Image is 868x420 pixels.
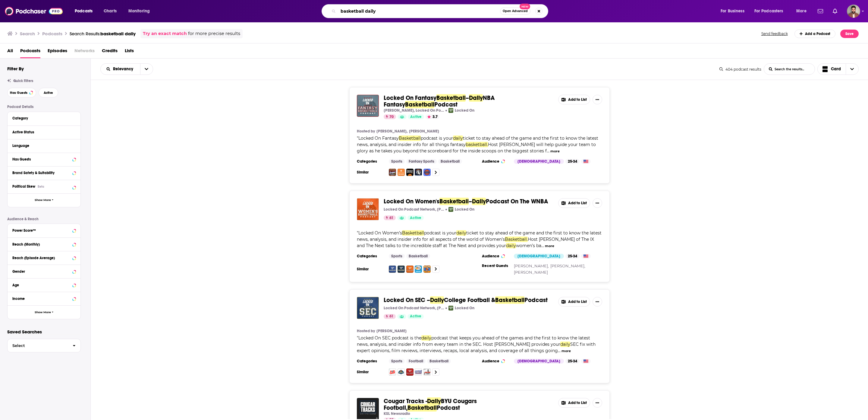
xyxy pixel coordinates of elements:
[541,243,544,248] span: ...
[7,329,81,335] p: Saved Searches
[376,329,407,333] a: [PERSON_NAME]
[12,130,72,134] div: Active Status
[550,263,585,268] a: [PERSON_NAME],
[407,215,424,220] a: Active
[545,243,554,249] button: more
[12,254,76,261] button: Reach (Episode Average)
[357,230,602,242] span: ticket to stay ahead of the game and the first to know the latest news, analysis, and insider inf...
[357,297,379,319] img: Locked On SEC – Daily College Football & Basketball Podcast
[406,266,414,273] img: Locked On Syracuse - Daily Podcast On Syracuse Orange Football & Basketball
[7,339,81,352] button: Select
[398,266,405,273] img: Locked On Pacers - Daily Podcast On The Indiana Pacers
[384,94,436,102] span: Locked On Fantasy
[434,101,458,108] span: Podcast
[48,46,67,58] a: Episodes
[407,314,424,319] a: Active
[384,114,396,119] a: 70
[100,63,153,75] h2: Choose List sort
[550,149,560,154] button: more
[438,159,462,164] a: Basketball
[188,30,240,37] span: for more precise results
[376,129,407,134] a: [PERSON_NAME],
[357,398,379,420] img: Cougar Tracks - Daily BYU Cougars Football, Basketball Podcast
[469,94,483,102] span: Daily
[389,169,396,176] img: In This League Fantasy Basketball
[12,157,71,161] div: Has Guests
[415,368,422,376] img: McElroy and Cubelic in the Morning
[405,101,434,108] span: Basketball
[389,159,405,164] a: Sports
[357,335,596,353] span: "
[71,6,100,16] button: open menu
[398,368,405,376] img: That SEC Football Podcast
[12,171,71,175] div: Brand Safety & Suitability
[472,198,486,205] span: Daily
[357,329,375,333] h4: Hosted by
[469,198,472,205] span: –
[12,256,71,260] div: Reach (Episode Average)
[12,228,71,233] div: Power Score™
[12,114,76,122] button: Category
[448,108,474,113] a: Locked OnLocked On
[12,169,76,177] button: Brand Safety & Suitability
[558,348,561,353] span: ...
[12,142,76,149] button: Language
[12,242,71,247] div: Reach (Monthly)
[12,128,76,136] button: Active Status
[439,198,469,205] span: Basketball
[357,159,384,164] h3: Categories
[358,135,399,141] span: Locked On Fantasy
[456,230,466,236] span: daily
[338,6,500,16] input: Search podcasts, credits, & more...
[357,335,590,347] span: podcast that keeps you ahead of the games and the first to know the latest news, analysis, and in...
[357,135,598,147] span: ticket to stay ahead of the game and the first to know the latest news, analysis, and insider inf...
[421,135,453,141] span: podcast is your
[384,108,444,113] p: [PERSON_NAME], Locked On Podcast Network
[7,105,81,109] p: Podcast Details
[794,30,836,38] a: Add a Podcast
[125,46,134,58] a: Lists
[357,135,598,154] span: "
[503,10,528,13] span: Open Advanced
[565,159,580,164] div: 25-34
[448,306,474,310] a: Locked OnLocked On
[593,198,602,208] button: Show More Button
[796,7,807,15] span: More
[75,7,93,15] span: Podcasts
[12,281,76,288] button: Age
[719,67,761,72] div: 404 podcast results
[358,335,421,341] span: Locked On SEC podcast is the
[384,215,396,220] a: 61
[817,63,859,75] button: Choose View
[20,46,40,58] span: Podcasts
[514,359,564,364] div: [DEMOGRAPHIC_DATA]
[436,94,466,102] span: Basketball
[101,67,140,71] button: open menu
[754,7,783,15] span: For Podcasters
[12,116,72,120] div: Category
[410,313,421,320] span: Active
[39,88,58,97] button: Active
[389,254,405,259] a: Sports
[558,198,590,208] button: Add to List
[423,368,431,376] img: The Hard Count with J.D. PicKell
[357,370,384,374] h3: Similar
[399,135,421,141] span: Basketball
[406,368,414,376] img: Locked On Bulldogs - Daily Podcast On Georgia Bulldogs Football & Basketball
[7,46,13,58] a: All
[140,64,153,75] button: open menu
[558,297,590,307] button: Add to List
[406,159,437,164] a: Fantasy Sports
[505,237,528,242] span: Basketball.
[423,169,431,176] img: Ball Boys Fantasy Basketball Podcast
[398,169,405,176] img: *Old* Watching The Boxes - Fantasy Basketball Podcast
[415,266,422,273] a: The Her Hoop Stats Podcast: WNBA & NCAA Women’s Basketball
[524,296,548,304] span: Podcast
